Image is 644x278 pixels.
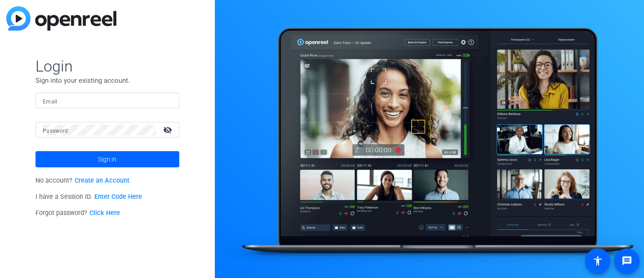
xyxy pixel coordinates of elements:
p: Sign into your existing account. [36,76,179,85]
button: Sign in [36,151,179,167]
a: Create an Account [75,177,129,184]
a: Click Here [89,209,120,217]
span: Forgot password? [36,209,120,217]
input: Enter Email Address [43,95,172,106]
mat-icon: accessibility [592,256,603,266]
img: blue-gradient.svg [6,6,116,31]
a: Enter Code Here [94,193,142,201]
mat-icon: visibility_off [158,123,179,136]
mat-label: Email [43,99,58,105]
span: No account? [36,177,129,184]
span: I have a Session ID. [36,193,142,201]
mat-icon: message [622,256,632,266]
mat-label: Password [43,128,68,134]
span: Login [36,57,179,76]
span: Sign in [98,148,116,170]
